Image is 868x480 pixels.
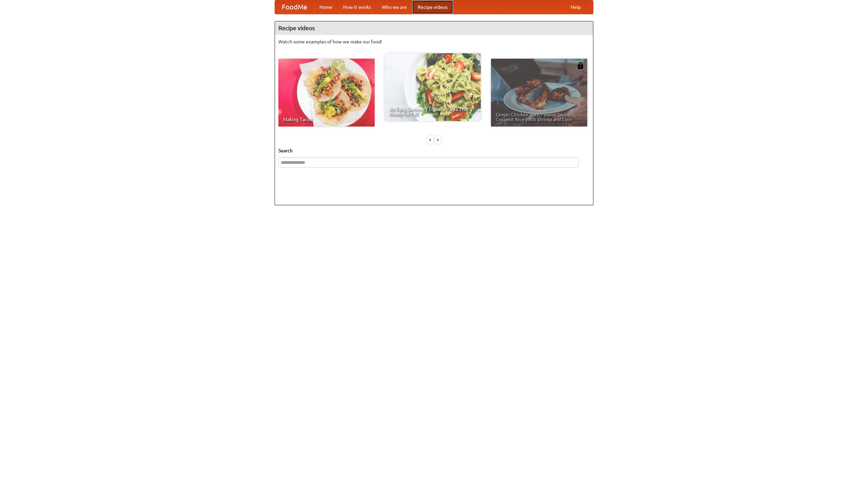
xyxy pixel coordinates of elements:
a: Who we are [376,0,412,14]
a: Home [314,0,338,14]
span: Making Tacos [283,117,370,122]
a: FoodMe [275,0,314,14]
img: 483408.png [577,62,584,69]
div: » [435,135,441,144]
a: How it works [338,0,376,14]
a: Help [565,0,586,14]
p: Watch some examples of how we make our food! [278,38,590,45]
span: An Easy, Summery Tomato Pasta That's Ready for Fall [389,107,476,116]
div: « [427,135,433,144]
a: Making Tacos [278,59,375,127]
a: Recipe videos [412,0,453,14]
h5: Search [278,147,590,154]
a: An Easy, Summery Tomato Pasta That's Ready for Fall [384,53,481,121]
h4: Recipe videos [275,21,593,35]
